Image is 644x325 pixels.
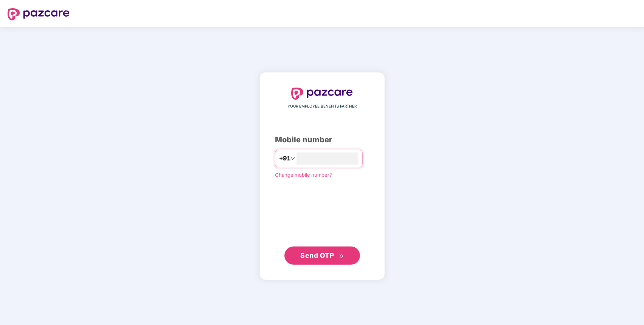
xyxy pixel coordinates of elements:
[300,251,334,259] span: Send OTP
[275,172,332,178] a: Change mobile number?
[284,246,360,265] button: Send OTPdouble-right
[339,254,344,259] span: double-right
[279,154,290,163] span: +91
[8,8,69,20] img: logo
[275,134,369,146] div: Mobile number
[290,156,295,161] span: down
[287,103,357,109] span: YOUR EMPLOYEE BENEFITS PARTNER
[291,88,353,100] img: logo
